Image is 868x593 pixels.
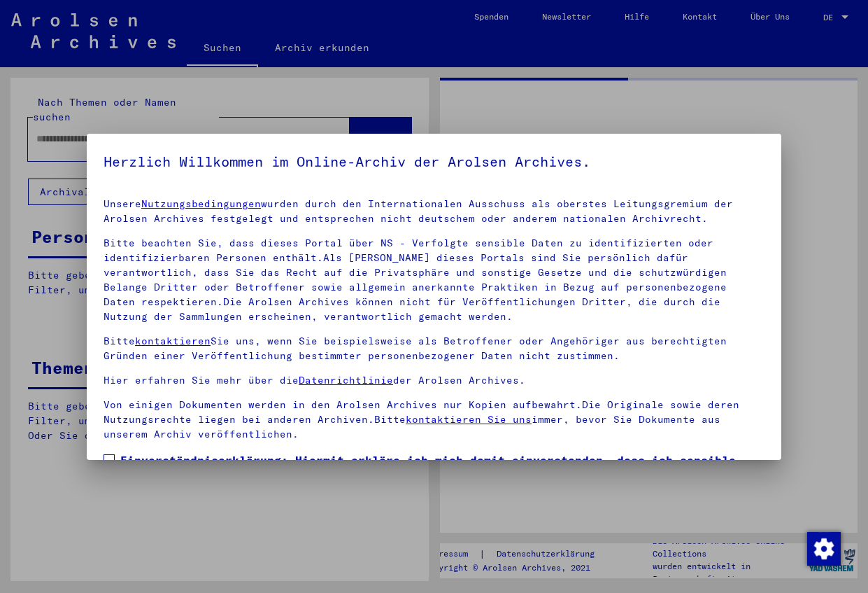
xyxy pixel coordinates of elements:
[104,334,764,363] p: Bitte Sie uns, wenn Sie beispielsweise als Betroffener oder Angehöriger aus berechtigten Gründen ...
[104,151,764,173] h5: Herzlich Willkommen im Online-Archiv der Arolsen Archives.
[104,236,764,324] p: Bitte beachten Sie, dass dieses Portal über NS - Verfolgte sensible Daten zu identifizierten oder...
[406,413,532,426] a: kontaktieren Sie uns
[135,335,211,347] a: kontaktieren
[806,531,840,565] div: Zustimmung ändern
[299,374,393,386] a: Datenrichtlinie
[807,532,841,566] img: Zustimmung ändern
[104,398,764,442] p: Von einigen Dokumenten werden in den Arolsen Archives nur Kopien aufbewahrt.Die Originale sowie d...
[104,197,764,226] p: Unsere wurden durch den Internationalen Ausschuss als oberstes Leitungsgremium der Arolsen Archiv...
[141,197,261,210] a: Nutzungsbedingungen
[104,373,764,388] p: Hier erfahren Sie mehr über die der Arolsen Archives.
[120,452,764,536] span: Einverständniserklärung: Hiermit erkläre ich mich damit einverstanden, dass ich sensible personen...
